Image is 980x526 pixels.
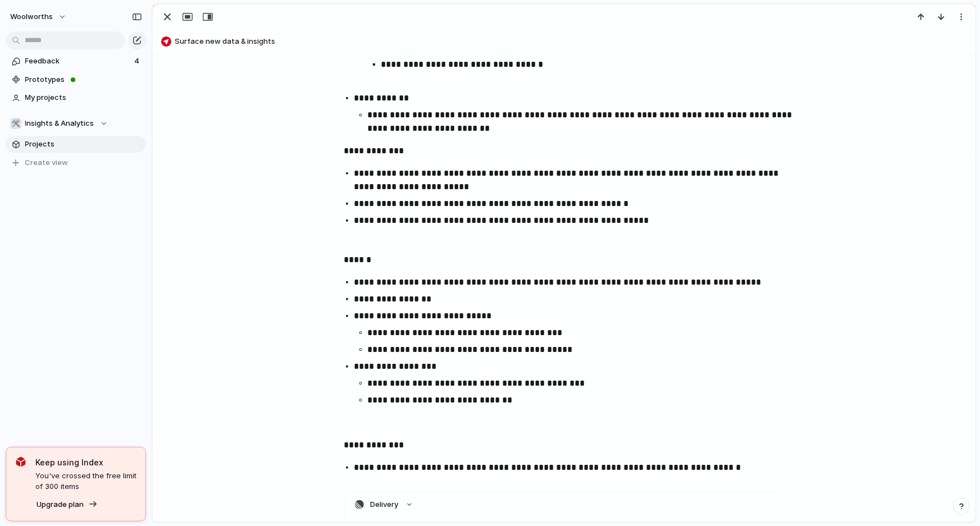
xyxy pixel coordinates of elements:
[6,71,146,88] a: Prototypes
[134,56,142,67] span: 4
[25,118,94,129] span: Insights & Analytics
[35,456,136,468] span: Keep using Index
[10,11,53,22] span: woolworths
[10,118,21,129] div: 🛠️
[6,136,146,153] a: Projects
[35,470,136,492] span: You've crossed the free limit of 300 items
[33,497,101,513] button: Upgrade plan
[6,154,146,171] button: Create view
[6,115,146,132] button: 🛠️Insights & Analytics
[158,33,970,51] button: Surface new data & insights
[5,8,72,26] button: woolworths
[345,492,784,517] button: Delivery
[25,157,69,168] span: Create view
[25,74,142,85] span: Prototypes
[25,56,131,67] span: Feedback
[175,36,970,47] span: Surface new data & insights
[6,89,146,106] a: My projects
[25,92,142,103] span: My projects
[25,139,142,150] span: Projects
[6,53,146,70] a: Feedback4
[37,499,84,510] span: Upgrade plan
